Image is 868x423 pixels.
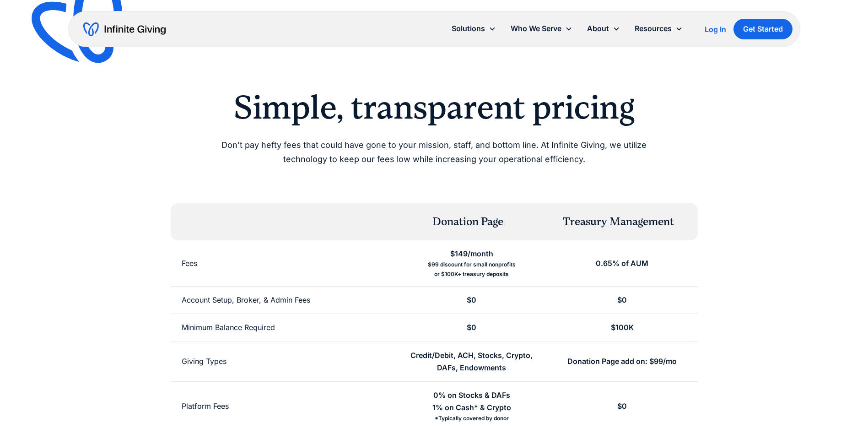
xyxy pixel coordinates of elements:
[467,294,476,306] div: $0
[182,294,310,306] div: Account Setup, Broker, & Admin Fees
[435,414,509,423] div: *Typically covered by donor
[200,88,669,127] h2: Simple, transparent pricing
[428,260,516,279] div: $99 discount for small nonprofits or $100K+ treasury deposits
[407,349,536,374] div: Credit/Debit, ACH, Stocks, Crypto, DAFs, Endowments
[182,355,226,368] div: Giving Types
[182,400,229,412] div: Platform Fees
[182,321,275,334] div: Minimum Balance Required
[596,257,648,270] div: 0.65% of AUM
[617,294,627,306] div: $0
[467,321,476,334] div: $0
[511,22,561,35] div: Who We Serve
[635,22,672,35] div: Resources
[705,26,726,33] div: Log In
[452,22,485,35] div: Solutions
[567,355,677,368] div: Donation Page add on: $99/mo
[617,400,627,412] div: $0
[705,24,726,35] a: Log In
[733,19,793,39] a: Get Started
[200,138,669,166] p: Don't pay hefty fees that could have gone to your mission, staff, and bottom line. At Infinite Gi...
[432,389,511,414] div: 0% on Stocks & DAFs 1% on Cash* & Crypto
[182,257,197,270] div: Fees
[450,248,493,260] div: $149/month
[444,19,503,38] div: Solutions
[627,19,690,38] div: Resources
[503,19,580,38] div: Who We Serve
[563,214,674,230] div: Treasury Management
[587,22,609,35] div: About
[432,214,503,230] div: Donation Page
[83,22,166,37] a: home
[611,321,634,334] div: $100K
[580,19,627,38] div: About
